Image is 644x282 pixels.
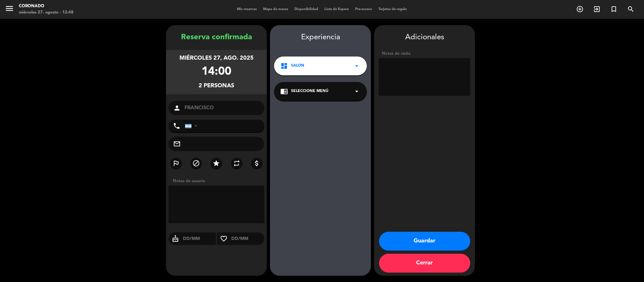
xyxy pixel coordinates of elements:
i: menu [5,4,14,13]
div: Coronado [19,3,74,9]
i: chrome_reader_mode [280,88,288,95]
i: dashboard [280,62,288,70]
i: turned_in_not [610,5,618,13]
i: cake [168,235,182,242]
div: Notas de visita [379,50,470,57]
span: Tarjetas de regalo [375,8,410,11]
i: mail_outline [173,140,181,148]
div: Notas de usuario [170,178,267,184]
i: person [173,104,181,112]
i: search [627,5,635,13]
div: miércoles 27. agosto - 12:48 [19,9,74,16]
button: Guardar [379,232,470,251]
input: DD/MM [231,235,264,243]
i: arrow_drop_down [353,62,361,70]
i: block [192,160,200,167]
span: Mis reservas [234,8,260,11]
div: Reserva confirmada [166,31,267,44]
i: outlined_flag [172,160,180,167]
i: arrow_drop_down [353,88,361,95]
i: add_circle_outline [576,5,584,13]
div: 14:00 [201,63,231,81]
div: miércoles 27, ago. 2025 [179,54,254,63]
span: Mapa de mesas [260,8,291,11]
i: favorite_border [217,235,231,242]
span: Pre-acceso [352,8,375,11]
button: menu [5,4,14,15]
input: DD/MM [182,235,216,243]
span: SALON [291,63,304,69]
div: 2 personas [199,81,234,90]
div: Argentina: +54 [185,120,200,132]
i: exit_to_app [593,5,601,13]
span: Disponibilidad [291,8,321,11]
button: Cerrar [379,254,470,273]
div: Adicionales [379,31,470,44]
i: attach_money [253,160,261,167]
div: Experiencia [270,31,371,44]
i: repeat [233,160,240,167]
i: star [212,160,220,167]
i: phone [173,122,180,130]
span: Lista de Espera [321,8,352,11]
span: Seleccione Menú [291,88,328,95]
